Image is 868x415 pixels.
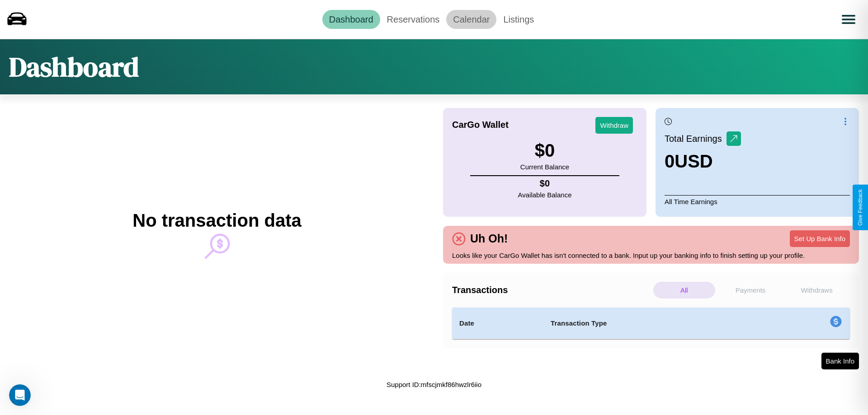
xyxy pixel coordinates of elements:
h4: Date [459,318,536,329]
h4: Transactions [452,285,651,295]
h3: $ 0 [520,140,569,161]
p: Payments [720,282,782,298]
a: Listings [496,10,541,29]
h4: Transaction Type [551,318,756,329]
h1: Dashboard [9,48,139,85]
button: Bank Info [821,353,859,369]
h4: Uh Oh! [466,232,512,245]
p: All Time Earnings [665,195,850,208]
a: Dashboard [322,10,380,29]
table: simple table [452,308,850,339]
iframe: Intercom live chat [9,384,31,406]
p: Available Balance [518,189,572,201]
p: Looks like your CarGo Wallet has isn't connected to a bank. Input up your banking info to finish ... [452,249,850,261]
h2: No transaction data [132,210,301,231]
button: Withdraw [595,117,633,134]
button: Open menu [836,7,861,32]
a: Reservations [380,10,447,29]
p: Withdraws [786,282,848,298]
p: Total Earnings [665,131,726,147]
h4: $ 0 [518,178,572,189]
a: Calendar [446,10,496,29]
p: Current Balance [520,161,569,173]
p: Support ID: mfscjmkf86hwzlr6iio [387,378,481,391]
button: Set Up Bank Info [790,230,850,247]
p: All [653,282,715,298]
h3: 0 USD [665,151,741,172]
h4: CarGo Wallet [452,120,509,130]
div: Give Feedback [857,189,863,226]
